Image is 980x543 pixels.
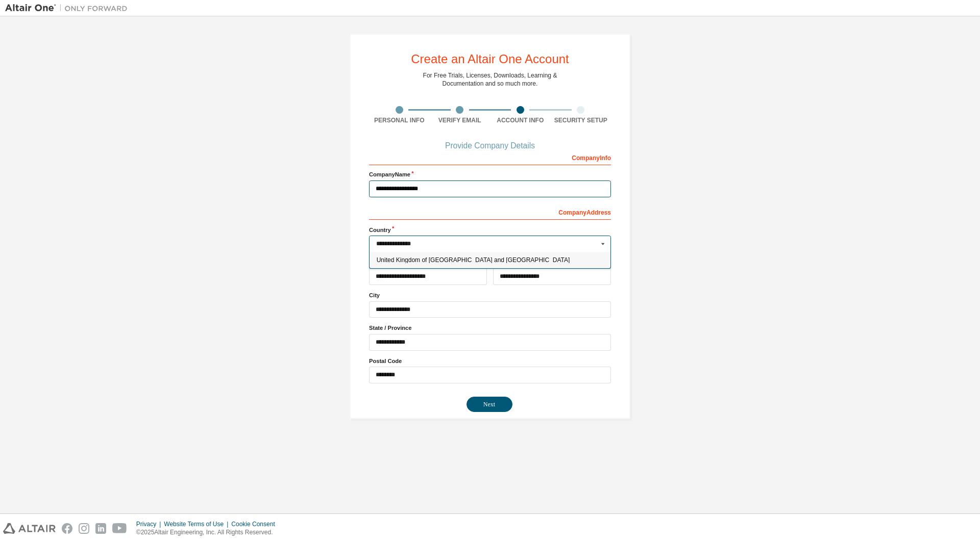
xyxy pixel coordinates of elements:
[430,116,491,124] div: Verify Email
[136,528,281,537] p: © 2025 Altair Engineering, Inc. All Rights Reserved.
[369,203,611,220] div: Company Address
[164,520,231,528] div: Website Terms of Use
[423,71,557,88] div: For Free Trials, Licenses, Downloads, Learning & Documentation and so much more.
[369,324,611,332] label: State / Province
[369,143,611,149] div: Provide Company Details
[411,53,569,65] div: Create an Altair One Account
[3,523,56,534] img: altair_logo.svg
[231,520,281,528] div: Cookie Consent
[369,226,611,234] label: Country
[369,357,611,365] label: Postal Code
[551,116,611,124] div: Security Setup
[136,520,164,528] div: Privacy
[490,116,551,124] div: Account Info
[112,523,127,534] img: youtube.svg
[369,170,611,178] label: Company Name
[62,523,72,534] img: facebook.svg
[369,149,611,165] div: Company Info
[377,257,604,263] span: United Kingdom of [GEOGRAPHIC_DATA] and [GEOGRAPHIC_DATA]
[369,291,611,299] label: City
[369,116,430,124] div: Personal Info
[79,523,89,534] img: instagram.svg
[467,397,512,412] button: Next
[5,3,133,13] img: Altair One
[95,523,106,534] img: linkedin.svg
